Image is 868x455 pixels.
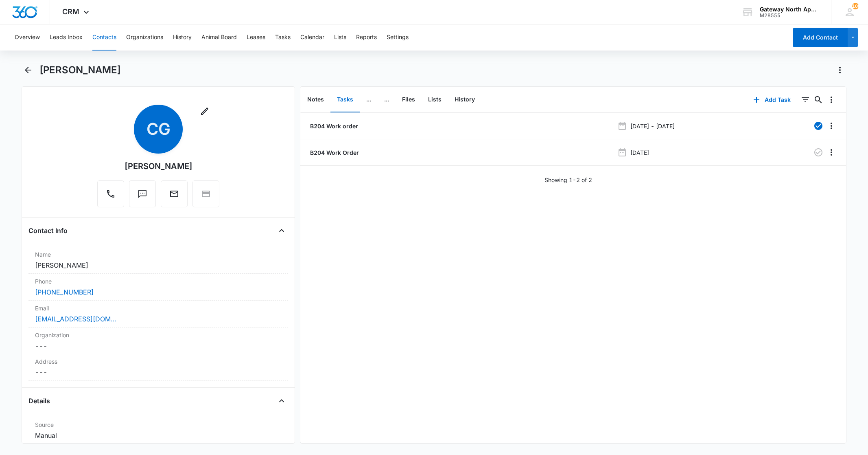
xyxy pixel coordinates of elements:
[799,93,812,106] button: Filters
[28,226,68,235] h4: Contact Info
[35,331,281,339] label: Organization
[275,394,288,407] button: Close
[97,193,124,200] a: Call
[745,90,799,110] button: Add Task
[129,180,156,207] button: Text
[92,24,116,51] button: Contacts
[28,247,288,274] div: Name[PERSON_NAME]
[28,354,288,381] div: Address---
[125,160,192,172] div: [PERSON_NAME]
[247,24,265,51] button: Leases
[97,180,124,207] button: Call
[35,420,281,429] label: Source
[825,119,838,132] button: Overflow Menu
[35,341,281,351] dd: ---
[301,87,330,112] button: Notes
[448,87,481,112] button: History
[50,24,83,51] button: Leads Inbox
[28,417,288,444] div: SourceManual
[360,87,378,112] button: ...
[62,7,79,16] span: CRM
[35,260,281,270] dd: [PERSON_NAME]
[760,13,819,18] div: account id
[15,24,40,51] button: Overview
[760,6,819,13] div: account name
[28,274,288,301] div: Phone[PHONE_NUMBER]
[28,396,50,406] h4: Details
[334,24,346,51] button: Lists
[356,24,377,51] button: Reports
[422,87,448,112] button: Lists
[161,180,188,207] button: Email
[793,28,848,47] button: Add Contact
[35,277,281,286] label: Phone
[825,146,838,159] button: Overflow Menu
[201,24,237,51] button: Animal Board
[35,314,116,324] a: [EMAIL_ADDRESS][DOMAIN_NAME]
[35,304,281,312] label: Email
[126,24,163,51] button: Organizations
[308,122,358,130] a: B204 Work order
[35,357,281,366] label: Address
[308,148,359,157] a: B204 Work Order
[396,87,422,112] button: Files
[22,64,34,77] button: Back
[173,24,192,51] button: History
[833,64,846,77] button: Actions
[330,87,360,112] button: Tasks
[812,93,825,106] button: Search...
[630,122,675,130] p: [DATE] - [DATE]
[39,64,121,76] h1: [PERSON_NAME]
[544,176,592,184] p: Showing 1-2 of 2
[161,193,188,200] a: Email
[852,3,859,9] span: 108
[852,3,859,9] div: notifications count
[630,148,649,157] p: [DATE]
[35,367,281,377] dd: ---
[28,328,288,354] div: Organization---
[134,105,183,154] span: CG
[300,24,324,51] button: Calendar
[275,224,288,237] button: Close
[825,93,838,106] button: Overflow Menu
[35,287,94,297] a: [PHONE_NUMBER]
[387,24,409,51] button: Settings
[28,301,288,328] div: Email[EMAIL_ADDRESS][DOMAIN_NAME]
[378,87,396,112] button: ...
[35,431,281,440] dd: Manual
[129,193,156,200] a: Text
[275,24,291,51] button: Tasks
[35,250,281,259] label: Name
